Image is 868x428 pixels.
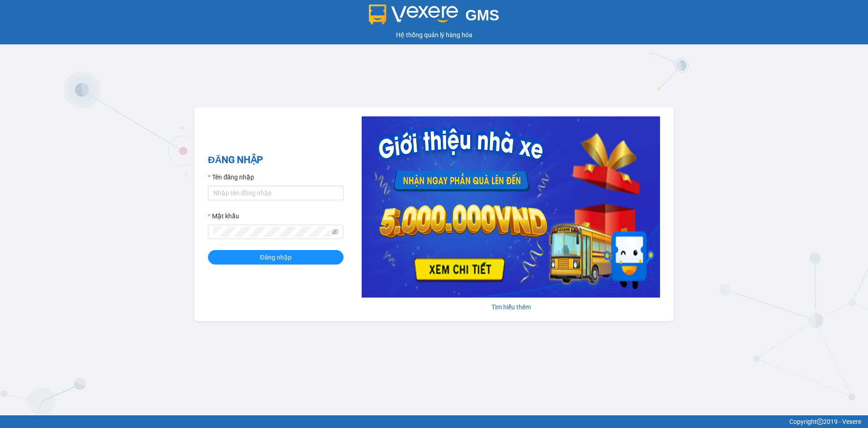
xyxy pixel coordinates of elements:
div: Hệ thống quản lý hàng hóa [2,30,866,40]
label: Mật khẩu [208,211,239,221]
span: Đăng nhập [260,252,292,262]
input: Mật khẩu [213,227,330,237]
label: Tên đăng nhập [208,172,254,182]
span: GMS [465,7,499,24]
h2: ĐĂNG NHẬP [208,153,344,168]
input: Tên đăng nhập [208,186,344,200]
div: Copyright 2019 - Vexere [7,417,861,427]
span: copyright [817,418,823,425]
span: eye-invisible [332,229,338,235]
img: banner-0 [362,116,660,298]
img: logo 2 [369,5,458,24]
div: Tìm hiểu thêm [362,302,660,312]
button: Đăng nhập [208,250,344,264]
a: GMS [369,14,500,21]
